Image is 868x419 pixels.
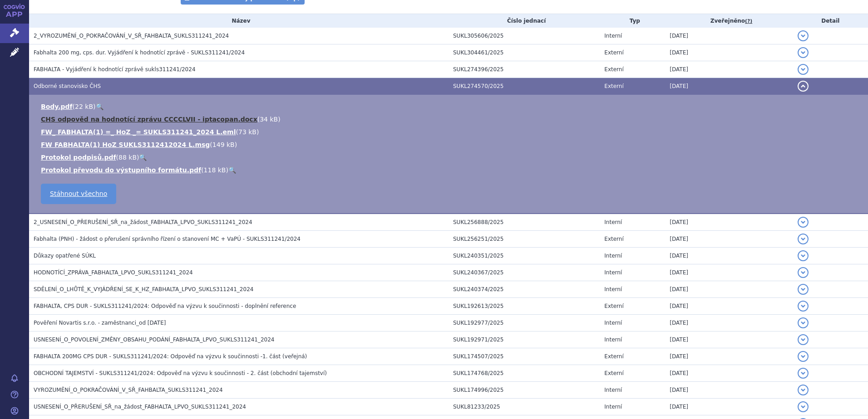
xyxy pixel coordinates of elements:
li: ( ) [41,153,859,162]
span: 2_VYROZUMĚNÍ_O_POKRAČOVÁNÍ_V_SŘ_FAHBALTA_SUKLS311241_2024 [34,33,229,39]
td: [DATE] [665,28,793,44]
td: SUKL256251/2025 [449,231,600,248]
td: [DATE] [665,315,793,331]
td: [DATE] [665,248,793,264]
td: SUKL81233/2025 [449,399,600,415]
button: detail [798,401,809,412]
span: 118 kB [204,166,226,174]
a: Protokol převodu do výstupního formátu.pdf [41,166,201,174]
span: Interní [604,253,622,259]
span: Interní [604,336,622,343]
td: SUKL192613/2025 [449,298,600,315]
td: SUKL174996/2025 [449,382,600,399]
span: 22 kB [75,103,93,110]
span: SDĚLENÍ_O_LHŮTĚ_K_VYJÁDŘENÍ_SE_K_HZ_FABHALTA_LPVO_SUKLS311241_2024 [34,286,253,292]
button: detail [798,317,809,328]
button: detail [798,284,809,295]
span: Externí [604,370,623,376]
span: Interní [604,269,622,276]
a: 🔍 [96,103,104,110]
th: Typ [600,14,665,28]
span: Externí [604,83,623,89]
a: Stáhnout všechno [41,184,116,204]
span: FABHALTA - Vyjádření k hodnotící zprávě sukls311241/2024 [34,66,196,73]
span: Externí [604,353,623,360]
td: [DATE] [665,231,793,248]
span: Externí [604,236,623,242]
td: [DATE] [665,348,793,365]
td: [DATE] [665,44,793,61]
span: VYROZUMĚNÍ_O_POKRAČOVÁNÍ_V_SŘ_FAHBALTA_SUKLS311241_2024 [34,387,223,393]
span: 149 kB [212,141,235,148]
li: ( ) [41,127,859,136]
td: SUKL240351/2025 [449,248,600,264]
a: Protokol podpisů.pdf [41,154,116,161]
a: FW FABHALTA(1) HoZ SUKLS3112412024 L.msg [41,141,210,148]
span: 73 kB [238,128,256,136]
th: Zveřejněno [665,14,793,28]
span: HODNOTÍCÍ_ZPRÁVA_FABHALTA_LPVO_SUKLS311241_2024 [34,269,193,276]
td: SUKL256888/2025 [449,214,600,231]
span: FABHALTA, CPS DUR - SUKLS311241/2024: Odpověď na výzvu k součinnosti - doplnění reference [34,303,296,309]
a: Body.pdf [41,103,73,110]
td: SUKL174768/2025 [449,365,600,382]
a: 🔍 [139,154,147,161]
td: SUKL304461/2025 [449,44,600,61]
span: Externí [604,303,623,309]
abbr: (?) [745,18,752,24]
td: SUKL305606/2025 [449,28,600,44]
span: 2_USNESENÍ_O_PŘERUŠENÍ_SŘ_na_žádost_FABHALTA_LPVO_SUKLS311241_2024 [34,219,252,225]
td: [DATE] [665,61,793,78]
button: detail [798,234,809,244]
span: Interní [604,33,622,39]
td: SUKL240367/2025 [449,264,600,281]
th: Detail [793,14,868,28]
button: detail [798,334,809,345]
li: ( ) [41,140,859,149]
span: Interní [604,320,622,326]
li: ( ) [41,102,859,111]
span: USNESENÍ_O_POVOLENÍ_ZMĚNY_OBSAHU_PODÁNÍ_FABHALTA_LPVO_SUKLS311241_2024 [34,336,274,343]
span: 88 kB [118,154,137,161]
td: SUKL174507/2025 [449,348,600,365]
td: [DATE] [665,264,793,281]
td: SUKL192977/2025 [449,315,600,331]
a: 🔍 [228,166,236,174]
span: Interní [604,219,622,225]
li: ( ) [41,115,859,124]
span: Interní [604,404,622,410]
span: OBCHODNÍ TAJEMSTVÍ - SUKLS311241/2024: Odpověď na výzvu k součinnosti - 2. část (obchodní tajemství) [34,370,327,376]
a: CHS odpověd na hodnotící zprávu CCCCLVII - iptacopan.docx [41,116,257,123]
span: FABHALTA 200MG CPS DUR - SUKLS311241/2024: Odpověď na výzvu k součinnosti -1. část (veřejná) [34,353,307,360]
td: [DATE] [665,399,793,415]
span: Externí [604,49,623,56]
button: detail [798,351,809,362]
span: Interní [604,286,622,292]
td: [DATE] [665,214,793,231]
span: 34 kB [260,116,278,123]
button: detail [798,81,809,92]
button: detail [798,368,809,379]
span: USNESENÍ_O_PŘERUŠENÍ_SŘ_na_žádost_FABHALTA_LPVO_SUKLS311241_2024 [34,404,246,410]
td: SUKL240374/2025 [449,281,600,298]
td: [DATE] [665,281,793,298]
th: Číslo jednací [449,14,600,28]
td: SUKL192971/2025 [449,331,600,348]
th: Název [29,14,449,28]
button: detail [798,217,809,228]
td: [DATE] [665,298,793,315]
td: [DATE] [665,365,793,382]
a: FW_ FABHALTA(1) =_ HoZ _= SUKLS311241_2024 L.eml [41,128,236,136]
td: [DATE] [665,382,793,399]
span: Fabhalta (PNH) - žádost o přerušení správního řízení o stanovení MC + VaPÚ - SUKLS311241/2024 [34,236,301,242]
span: Důkazy opatřené SÚKL [34,253,96,259]
button: detail [798,64,809,75]
span: Odborné stanovisko ČHS [34,83,101,89]
span: Pověření Novartis s.r.o. - zaměstnanci_od 12.03.2025 [34,320,166,326]
td: [DATE] [665,78,793,95]
li: ( ) [41,166,859,175]
button: detail [798,250,809,261]
td: [DATE] [665,331,793,348]
button: detail [798,47,809,58]
td: SUKL274396/2025 [449,61,600,78]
